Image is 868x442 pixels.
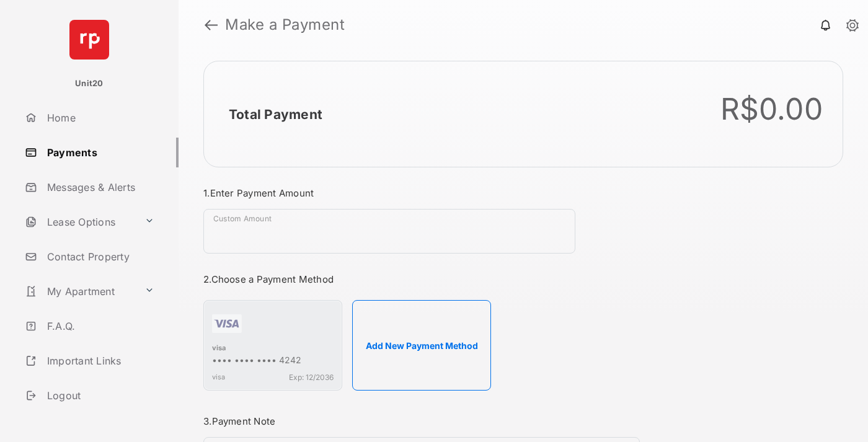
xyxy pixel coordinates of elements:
div: visa [212,343,334,355]
a: F.A.Q. [20,311,179,341]
strong: Make a Payment [225,17,345,32]
a: Messages & Alerts [20,172,179,202]
h2: Total Payment [229,107,322,122]
a: My Apartment [20,276,139,306]
a: Payments [20,138,179,167]
div: •••• •••• •••• 4242 [212,355,334,368]
span: Exp: 12/2036 [289,373,334,382]
h3: 2. Choose a Payment Method [203,273,640,285]
div: R$0.00 [720,91,823,127]
a: Home [20,103,179,133]
a: Logout [20,381,179,410]
span: visa [212,373,225,382]
p: Unit20 [75,77,104,90]
a: Important Links [20,346,159,376]
a: Lease Options [20,207,139,237]
button: Add New Payment Method [352,300,491,391]
a: Contact Property [20,242,179,272]
div: visa•••• •••• •••• 4242visaExp: 12/2036 [203,300,342,391]
h3: 3. Payment Note [203,415,640,427]
img: svg+xml;base64,PHN2ZyB4bWxucz0iaHR0cDovL3d3dy53My5vcmcvMjAwMC9zdmciIHdpZHRoPSI2NCIgaGVpZ2h0PSI2NC... [69,20,109,60]
h3: 1. Enter Payment Amount [203,187,640,199]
